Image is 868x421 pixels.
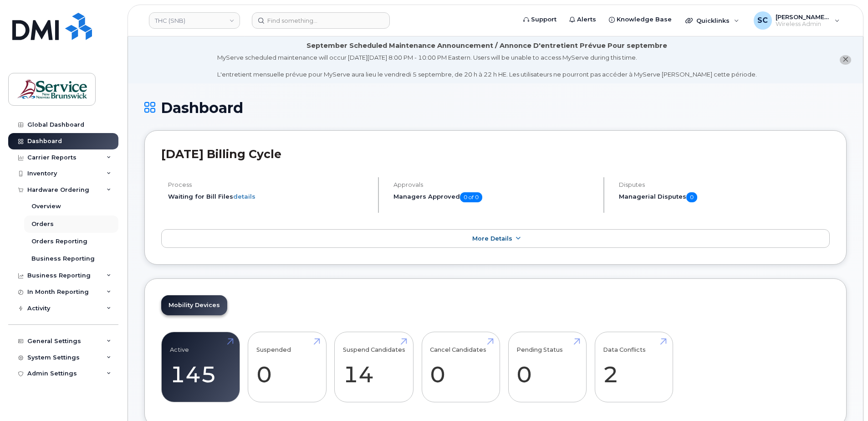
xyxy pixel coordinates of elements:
a: Active 145 [170,337,231,397]
li: Waiting for Bill Files [168,192,370,201]
h5: Managers Approved [393,192,596,202]
a: Mobility Devices [161,295,227,315]
h4: Process [168,181,370,188]
button: close notification [840,55,851,65]
h2: [DATE] Billing Cycle [161,147,830,161]
a: details [233,193,255,200]
a: Data Conflicts 2 [603,337,664,397]
span: More Details [472,235,512,242]
h5: Managerial Disputes [619,192,830,202]
a: Pending Status 0 [516,337,578,397]
span: 0 of 0 [460,192,482,202]
div: September Scheduled Maintenance Announcement / Annonce D'entretient Prévue Pour septembre [306,41,667,51]
a: Suspend Candidates 14 [343,337,405,397]
h1: Dashboard [144,100,847,116]
h4: Approvals [393,181,596,188]
h4: Disputes [619,181,830,188]
div: MyServe scheduled maintenance will occur [DATE][DATE] 8:00 PM - 10:00 PM Eastern. Users will be u... [217,53,757,79]
a: Suspended 0 [256,337,318,397]
span: 0 [686,192,697,202]
a: Cancel Candidates 0 [430,337,491,397]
